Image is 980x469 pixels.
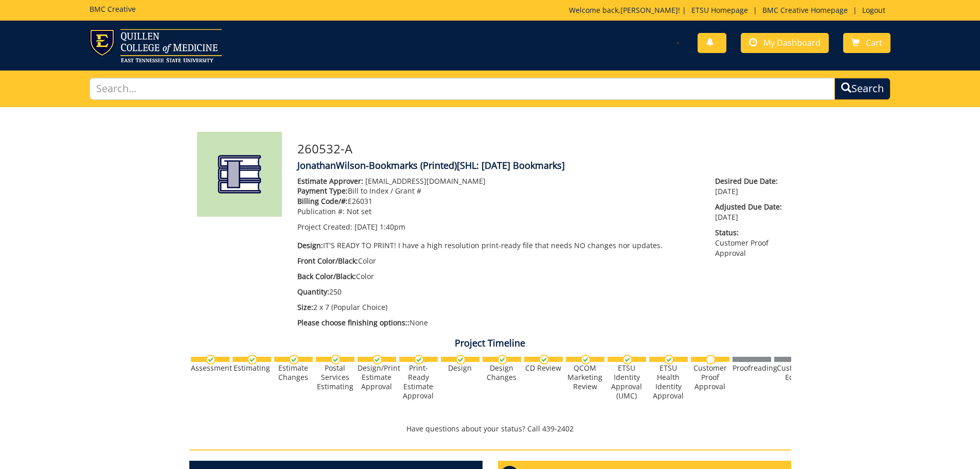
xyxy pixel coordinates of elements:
[191,363,229,373] div: Assessment
[189,338,791,349] h4: Project Timeline
[857,5,890,15] a: Logout
[414,355,424,364] img: checkmark
[566,363,604,391] div: QCOM Marketing Review
[866,37,882,48] span: Cart
[715,202,783,222] p: [DATE]
[497,355,507,364] img: checkmark
[297,161,783,171] h4: JonathanWilson-Bookmarks (Printed)
[297,186,348,196] span: Payment Type:
[686,5,753,15] a: ETSU Homepage
[297,222,352,232] span: Project Created:
[622,355,632,364] img: checkmark
[297,142,783,155] h3: 260532-A
[715,228,783,238] span: Status:
[316,363,354,391] div: Postal Services Estimating
[715,176,783,186] span: Desired Due Date:
[372,355,382,364] img: checkmark
[206,355,216,364] img: checkmark
[297,256,358,266] span: Front Color/Black:
[664,355,674,364] img: checkmark
[297,302,313,312] span: Size:
[274,363,313,382] div: Estimate Changes
[297,240,323,250] span: Design:
[757,5,853,15] a: BMC Creative Homepage
[539,355,549,364] img: checkmark
[834,78,890,100] button: Search
[608,363,646,401] div: ETSU Identity Approval (UMC)
[297,206,345,216] span: Publication #:
[843,33,890,53] a: Cart
[483,363,521,382] div: Design Changes
[354,222,405,232] span: [DATE] 1:40pm
[297,271,356,281] span: Back Color/Black:
[715,228,783,258] p: Customer Proof Approval
[706,355,716,364] img: no
[741,33,829,53] a: My Dashboard
[774,363,813,382] div: Customer Edits
[197,132,282,217] img: Product featured image
[347,206,371,216] span: Not set
[331,355,341,364] img: checkmark
[90,78,835,100] input: Search...
[763,37,821,48] span: My Dashboard
[297,256,700,266] p: Color
[297,176,363,186] span: Estimate Approver:
[399,363,438,401] div: Print-Ready Estimate Approval
[233,363,271,373] div: Estimating
[297,176,700,186] p: [EMAIL_ADDRESS][DOMAIN_NAME]
[189,424,791,434] p: Have questions about your status? Call 439-2402
[289,355,299,364] img: checkmark
[441,363,479,373] div: Design
[715,176,783,197] p: [DATE]
[691,363,729,391] div: Customer Proof Approval
[297,318,409,327] span: Please choose finishing options::
[524,363,563,373] div: CD Review
[358,363,396,391] div: Design/Print Estimate Approval
[715,202,783,212] span: Adjusted Due Date:
[456,355,466,364] img: checkmark
[297,240,700,251] p: IT'S READY TO PRINT! I have a high resolution print-ready file that needs NO changes nor updates.
[620,5,678,15] a: [PERSON_NAME]
[569,5,890,15] p: Welcome back, ! | | |
[90,5,136,13] h5: BMC Creative
[297,196,348,206] span: Billing Code/#:
[297,287,700,297] p: 250
[90,29,222,62] img: ETSU logo
[297,186,700,196] p: Bill to Index / Grant #
[649,363,688,401] div: ETSU Health Identity Approval
[297,287,329,297] span: Quantity:
[457,159,565,171] span: [SHL: [DATE] Bookmarks]
[297,271,700,282] p: Color
[247,355,257,364] img: checkmark
[733,363,771,373] div: Proofreading
[297,318,700,328] p: None
[297,196,700,206] p: E26031
[581,355,591,364] img: checkmark
[297,302,700,312] p: 2 x 7 (Popular Choice)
